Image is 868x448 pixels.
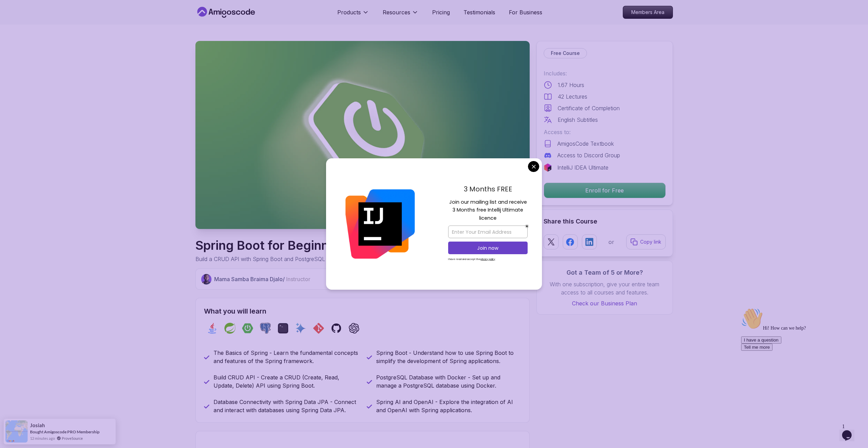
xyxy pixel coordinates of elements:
[509,8,542,16] a: For Business
[278,323,289,334] img: terminal logo
[839,421,861,441] iframe: chat widget
[557,140,614,148] p: AmigosCode Textbook
[3,39,34,46] button: Tell me more
[62,435,83,441] a: ProveSource
[376,398,521,414] p: Spring AI and OpenAI - Explore the integration of AI and OpenAI with Spring applications.
[201,274,212,285] img: Nelson Djalo
[337,8,369,22] button: Products
[558,104,620,112] p: Certificate of Completion
[214,349,358,365] p: The Basics of Spring - Learn the fundamental concepts and features of the Spring framework.
[30,429,43,434] span: Bought
[204,306,521,316] h2: What you will learn
[44,429,100,434] a: Amigoscode PRO Membership
[5,420,28,443] img: provesource social proof notification image
[214,373,358,390] p: Build CRUD API - Create a CRUD (Create, Read, Update, Delete) API using Spring Boot.
[286,276,310,283] span: Instructor
[30,435,55,441] span: 12 minutes ago
[738,305,861,417] iframe: chat widget
[207,323,218,334] img: java logo
[557,151,620,159] p: Access to Discord Group
[551,50,580,57] p: Free Course
[214,398,358,414] p: Database Connectivity with Spring Data JPA - Connect and interact with databases using Spring Dat...
[383,8,418,22] button: Resources
[432,8,450,16] a: Pricing
[608,238,614,246] p: or
[544,128,666,136] p: Access to:
[337,8,361,16] p: Products
[3,20,68,26] span: Hi! How can we help?
[544,69,666,77] p: Includes:
[383,8,410,16] p: Resources
[349,323,359,334] img: chatgpt logo
[544,299,666,307] a: Check our Business Plan
[544,280,666,297] p: With one subscription, give your entire team access to all courses and features.
[260,323,271,334] img: postgres logo
[242,323,253,334] img: spring-boot logo
[557,163,608,172] p: IntelliJ IDEA Ultimate
[3,31,43,39] button: I have a question
[331,323,342,334] img: github logo
[195,41,530,229] img: spring-boot-for-beginners_thumbnail
[295,323,306,334] img: ai logo
[464,8,495,16] a: Testimonials
[30,422,45,428] span: josiah
[544,183,666,198] button: Enroll for Free
[623,6,673,19] a: Members Area
[626,234,666,249] button: Copy link
[544,163,552,172] img: jetbrains logo
[195,255,441,263] p: Build a CRUD API with Spring Boot and PostgreSQL database using Spring Data JPA and Spring AI
[623,6,673,18] p: Members Area
[313,323,324,334] img: git logo
[224,323,235,334] img: spring logo
[3,3,25,25] img: :wave:
[640,239,661,245] p: Copy link
[558,92,587,101] p: 42 Lectures
[558,81,584,89] p: 1.67 Hours
[214,275,310,283] p: Mama Samba Braima Djalo /
[544,268,666,277] h3: Got a Team of 5 or More?
[544,183,665,198] p: Enroll for Free
[376,349,521,365] p: Spring Boot - Understand how to use Spring Boot to simplify the development of Spring applications.
[558,116,598,124] p: English Subtitles
[376,373,521,390] p: PostgreSQL Database with Docker - Set up and manage a PostgreSQL database using Docker.
[3,3,126,46] div: 👋Hi! How can we help?I have a questionTell me more
[195,239,441,252] h1: Spring Boot for Beginners
[544,217,666,226] h2: Share this Course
